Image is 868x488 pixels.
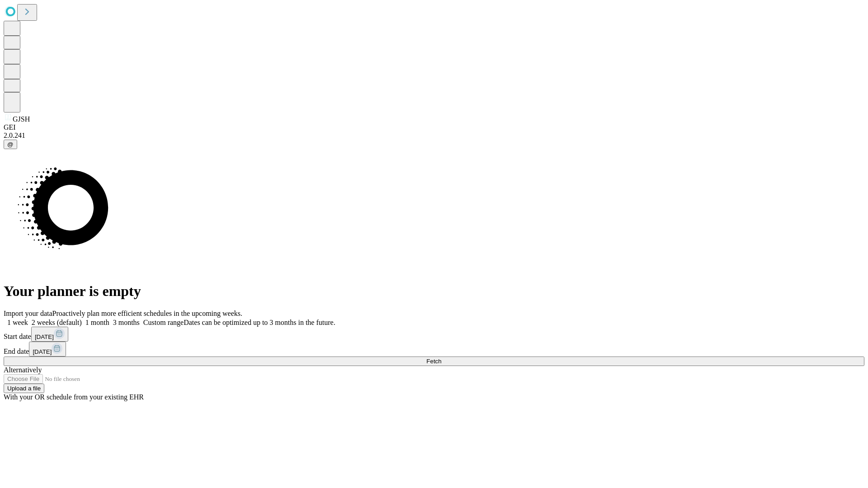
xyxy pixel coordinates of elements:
span: [DATE] [35,333,54,340]
span: GJSH [13,115,30,123]
div: GEI [4,123,864,131]
button: [DATE] [31,327,68,342]
span: Proactively plan more efficient schedules in the upcoming weeks. [52,310,242,317]
span: 1 month [85,319,109,326]
span: Dates can be optimized up to 3 months in the future. [184,319,335,326]
span: @ [7,141,14,148]
span: Import your data [4,310,52,317]
div: Start date [4,327,864,342]
span: 2 weeks (default) [32,319,82,326]
h1: Your planner is empty [4,283,864,300]
span: Fetch [426,358,441,365]
span: Alternatively [4,366,42,374]
span: [DATE] [33,348,52,355]
button: [DATE] [29,342,66,357]
button: @ [4,140,17,149]
span: 3 months [113,319,140,326]
div: 2.0.241 [4,131,864,140]
div: End date [4,342,864,357]
span: With your OR schedule from your existing EHR [4,393,144,401]
span: 1 week [7,319,28,326]
button: Fetch [4,357,864,366]
span: Custom range [143,319,184,326]
button: Upload a file [4,384,44,393]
